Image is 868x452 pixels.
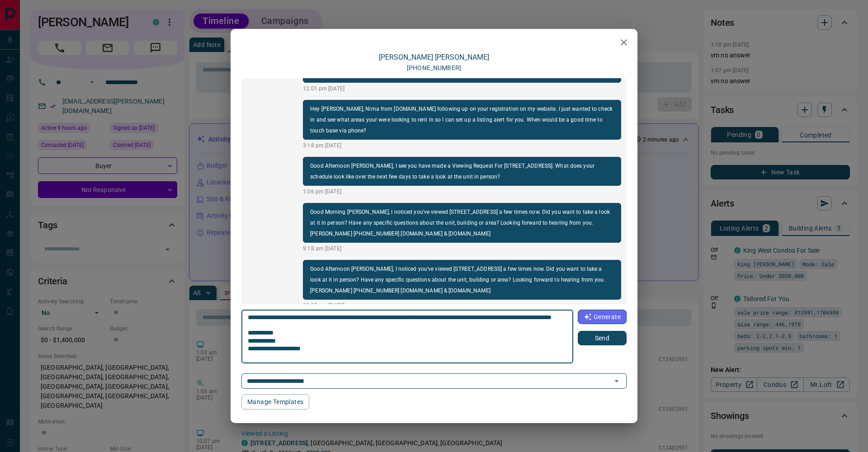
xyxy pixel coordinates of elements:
[407,63,461,73] p: [PHONE_NUMBER]
[303,85,621,93] p: 12:01 pm [DATE]
[241,394,309,410] button: Manage Templates
[310,264,614,296] p: Good Afternoon [PERSON_NAME], I noticed you've viewed [STREET_ADDRESS] a few times now. Did you w...
[310,104,614,136] p: Hey [PERSON_NAME], Nima from [DOMAIN_NAME] following up on your registration on my website. I jus...
[303,301,621,310] p: 12:05 pm [DATE]
[379,53,489,61] a: [PERSON_NAME] [PERSON_NAME]
[310,160,614,182] p: Good Afternoon [PERSON_NAME], I see you have made a Viewing Request For [STREET_ADDRESS]. What do...
[303,188,621,196] p: 1:06 pm [DATE]
[578,331,627,345] button: Send
[303,245,621,253] p: 9:18 am [DATE]
[610,375,623,387] button: Open
[303,141,621,150] p: 3:18 pm [DATE]
[310,207,614,239] p: Good Morning [PERSON_NAME], I noticed you've viewed [STREET_ADDRESS] a few times now. Did you wan...
[578,310,627,324] button: Generate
